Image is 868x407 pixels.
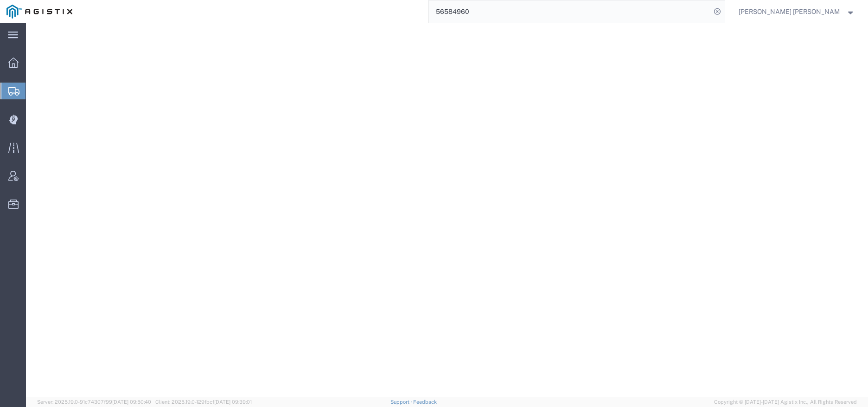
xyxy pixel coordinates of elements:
input: Search for shipment number, reference number [429,0,711,23]
a: Support [390,399,414,405]
span: Copyright © [DATE]-[DATE] Agistix Inc., All Rights Reserved [714,398,857,406]
span: Client: 2025.19.0-129fbcf [155,399,252,405]
span: Server: 2025.19.0-91c74307f99 [37,399,151,405]
a: Feedback [413,399,437,405]
iframe: FS Legacy Container [26,23,868,397]
img: logo [6,5,72,19]
span: [DATE] 09:50:40 [112,399,151,405]
button: [PERSON_NAME] [PERSON_NAME] [738,6,855,17]
span: [DATE] 09:39:01 [214,399,252,405]
span: Kayte Bray Dogali [739,6,840,17]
